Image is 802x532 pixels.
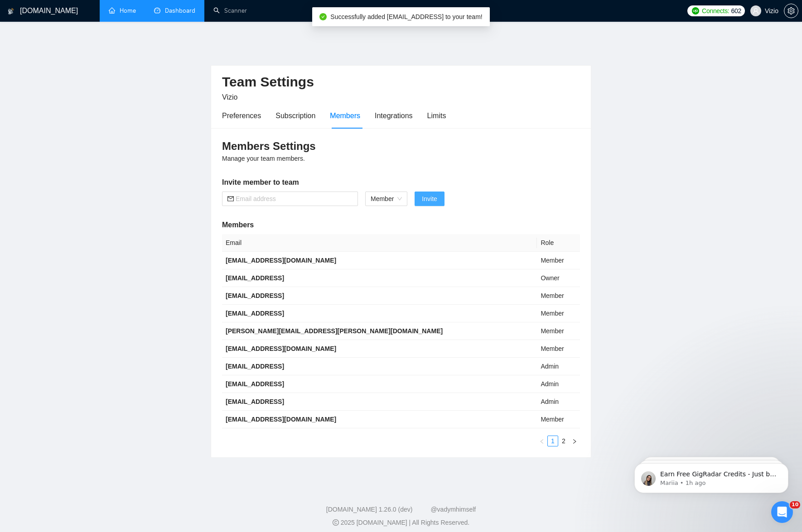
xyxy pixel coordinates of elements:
[537,252,580,269] td: Member
[222,234,537,252] th: Email
[771,501,793,523] iframe: Intercom live chat
[222,155,305,162] span: Manage your team members.
[558,436,569,446] li: 2
[226,327,443,335] b: [PERSON_NAME][EMAIL_ADDRESS][PERSON_NAME][DOMAIN_NAME]
[222,177,580,188] h5: Invite member to team
[427,110,446,121] div: Limits
[226,310,284,317] b: [EMAIL_ADDRESS]
[621,444,802,508] iframe: Intercom notifications message
[731,6,741,16] span: 602
[537,358,580,375] td: Admin
[226,398,284,405] b: [EMAIL_ADDRESS]
[275,110,315,121] div: Subscription
[222,93,237,101] span: Vizio
[692,7,699,14] img: upwork-logo.png
[7,518,795,527] div: 2025 [DOMAIN_NAME] | All Rights Reserved.
[569,436,580,446] li: Next Page
[319,13,327,20] span: check-circle
[222,139,580,153] h3: Members Settings
[222,110,261,121] div: Preferences
[537,340,580,358] td: Member
[536,436,547,446] button: left
[330,110,360,121] div: Members
[537,411,580,428] td: Member
[537,393,580,411] td: Admin
[326,506,413,513] a: [DOMAIN_NAME] 1.26.0 (dev)
[784,4,798,18] button: setting
[790,501,800,508] span: 10
[226,257,336,264] b: [EMAIL_ADDRESS][DOMAIN_NAME]
[547,436,558,446] li: 1
[415,192,444,206] button: Invite
[222,73,580,91] h2: Team Settings
[537,287,580,305] td: Member
[226,416,336,423] b: [EMAIL_ADDRESS][DOMAIN_NAME]
[109,7,136,14] a: homeHome
[784,7,798,14] span: setting
[226,345,336,352] b: [EMAIL_ADDRESS][DOMAIN_NAME]
[422,194,437,204] span: Invite
[572,439,577,444] span: right
[227,196,234,202] span: mail
[559,436,569,446] a: 2
[537,234,580,252] th: Role
[537,375,580,393] td: Admin
[753,8,759,14] span: user
[537,322,580,340] td: Member
[236,194,353,204] input: Email address
[226,380,284,388] b: [EMAIL_ADDRESS]
[226,274,284,282] b: [EMAIL_ADDRESS]
[330,13,482,20] span: Successfully added [EMAIL_ADDRESS] to your team!
[702,6,729,16] span: Connects:
[537,305,580,322] td: Member
[569,436,580,446] button: right
[536,436,547,446] li: Previous Page
[226,363,284,370] b: [EMAIL_ADDRESS]
[537,269,580,287] td: Owner
[375,110,413,121] div: Integrations
[222,220,580,230] h5: Members
[226,292,284,299] b: [EMAIL_ADDRESS]
[539,439,545,444] span: left
[371,192,402,206] span: Member
[784,7,798,14] a: setting
[430,506,476,513] a: @vadymhimself
[333,519,339,526] span: copyright
[8,4,14,19] img: logo
[548,436,558,446] a: 1
[154,7,195,14] a: dashboardDashboard
[213,7,247,14] a: searchScanner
